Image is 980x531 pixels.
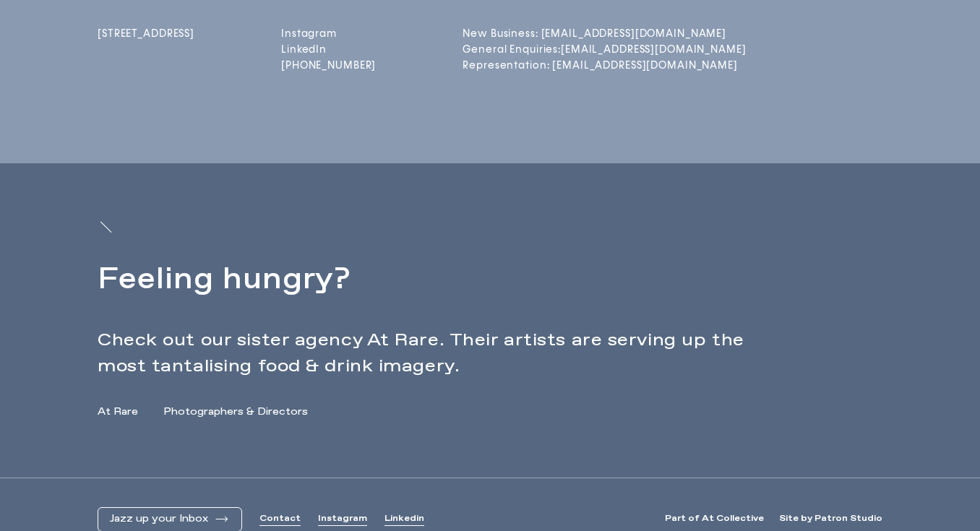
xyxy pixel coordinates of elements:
[259,513,301,525] a: Contact
[98,27,194,40] span: [STREET_ADDRESS]
[281,27,376,40] a: Instagram
[463,43,577,56] a: General Enquiries:[EMAIL_ADDRESS][DOMAIN_NAME]
[98,327,765,379] p: Check out our sister agency At Rare. Their artists are serving up the most tantalising food & dri...
[281,43,376,56] a: LinkedIn
[98,405,138,420] a: At Rare
[779,513,882,525] a: Site by Patron Studio
[163,405,308,420] a: Photographers & Directors
[281,59,376,72] a: [PHONE_NUMBER]
[665,513,764,525] a: Part of At Collective
[463,59,577,72] a: Representation: [EMAIL_ADDRESS][DOMAIN_NAME]
[98,27,194,75] a: [STREET_ADDRESS]
[318,513,367,525] a: Instagram
[463,27,577,40] a: New Business: [EMAIL_ADDRESS][DOMAIN_NAME]
[384,513,424,525] a: Linkedin
[110,513,230,525] button: Jazz up your Inbox
[98,259,765,302] h2: Feeling hungry?
[110,513,208,525] span: Jazz up your Inbox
